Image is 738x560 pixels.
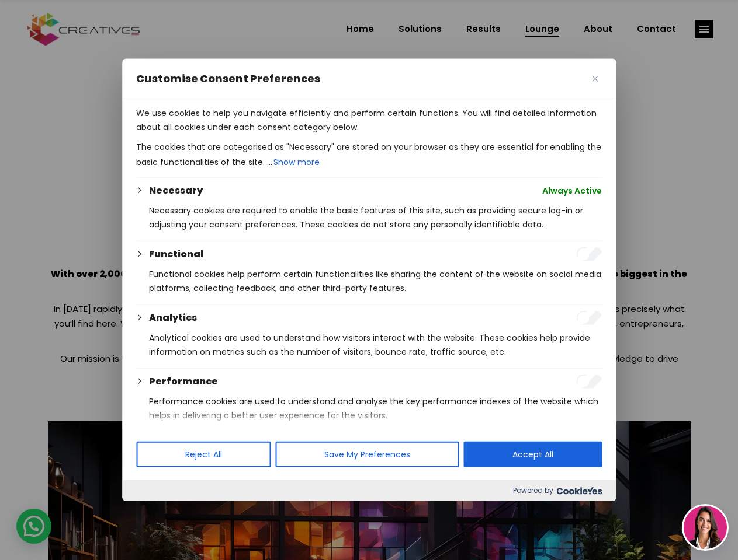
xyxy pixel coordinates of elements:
input: Enable Analytics [576,311,602,325]
img: Cookieyes logo [556,487,602,495]
img: agent [684,506,727,549]
p: We use cookies to help you navigate efficiently and perform certain functions. You will find deta... [136,106,602,134]
button: Performance [149,374,218,388]
img: Close [592,76,598,82]
input: Enable Functional [576,247,602,261]
div: Powered by [122,480,616,501]
input: Enable Performance [576,374,602,388]
p: Functional cookies help perform certain functionalities like sharing the content of the website o... [149,267,602,295]
p: The cookies that are categorised as "Necessary" are stored on your browser as they are essential ... [136,140,602,170]
button: Save My Preferences [275,442,459,467]
div: Customise Consent Preferences [122,59,616,501]
button: Close [588,72,602,86]
span: Customise Consent Preferences [136,72,320,86]
button: Necessary [149,184,203,198]
button: Accept All [463,442,602,467]
button: Show more [272,154,321,170]
button: Reject All [136,442,271,467]
p: Performance cookies are used to understand and analyse the key performance indexes of the website... [149,394,602,422]
p: Necessary cookies are required to enable the basic features of this site, such as providing secur... [149,204,602,232]
span: Always Active [542,184,602,198]
button: Analytics [149,311,197,325]
p: Analytical cookies are used to understand how visitors interact with the website. These cookies h... [149,331,602,359]
button: Functional [149,247,203,261]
